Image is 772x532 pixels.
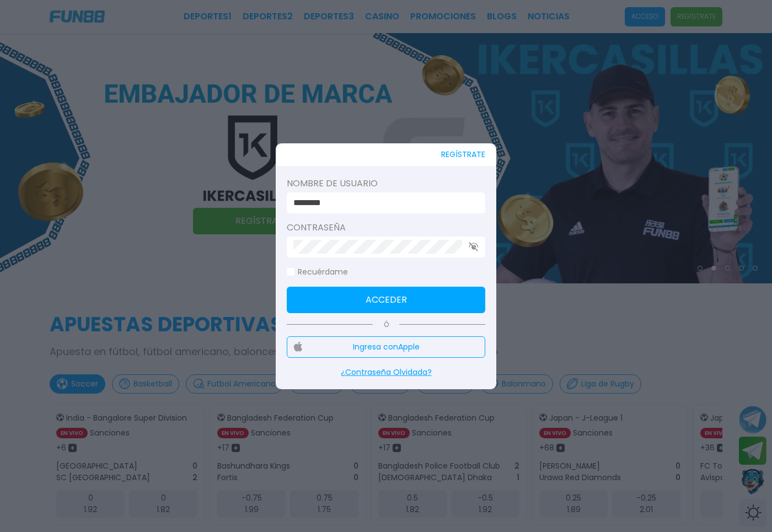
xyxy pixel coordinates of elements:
label: Recuérdame [287,266,348,278]
p: ¿Contraseña Olvidada? [287,367,485,378]
button: Acceder [287,287,485,313]
label: Nombre de usuario [287,177,485,190]
button: Ingresa conApple [287,336,485,358]
label: Contraseña [287,221,485,234]
button: REGÍSTRATE [441,143,485,166]
p: Ó [287,320,485,330]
